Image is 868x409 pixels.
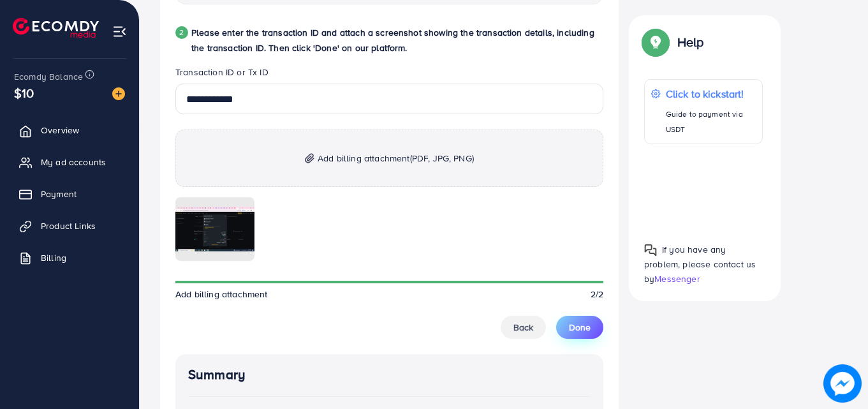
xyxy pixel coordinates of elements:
[14,70,83,83] span: Ecomdy Balance
[175,207,254,251] img: img uploaded
[10,149,129,175] a: My ad accounts
[654,272,700,285] span: Messenger
[644,242,756,285] span: If you have any problem, please contact us by
[666,86,756,101] p: Click to kickstart!
[41,124,79,137] span: Overview
[10,245,129,271] a: Billing
[175,26,188,39] div: 2
[513,321,533,334] span: Back
[10,213,129,239] a: Product Links
[41,251,66,264] span: Billing
[191,25,603,56] p: Please enter the transaction ID and attach a screenshot showing the transaction details, includin...
[10,117,129,143] a: Overview
[11,80,37,105] span: $10
[41,156,106,168] span: My ad accounts
[41,188,77,200] span: Payment
[13,18,99,38] img: logo
[112,24,127,39] img: menu
[556,316,603,339] button: Done
[644,31,667,54] img: Popup guide
[188,367,591,383] h4: Summary
[823,364,862,403] img: image
[10,181,129,207] a: Payment
[41,219,96,232] span: Product Links
[644,243,657,256] img: Popup guide
[175,288,268,301] span: Add billing attachment
[112,87,125,100] img: image
[677,34,704,50] p: Help
[410,152,474,165] span: (PDF, JPG, PNG)
[666,107,756,137] p: Guide to payment via USDT
[501,316,546,339] button: Back
[305,153,314,164] img: img
[318,151,474,166] span: Add billing attachment
[569,321,591,334] span: Done
[175,66,603,84] legend: Transaction ID or Tx ID
[591,288,603,301] span: 2/2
